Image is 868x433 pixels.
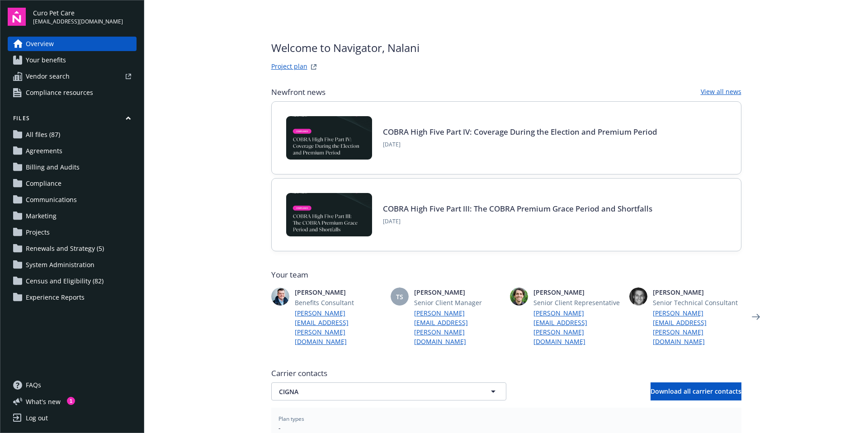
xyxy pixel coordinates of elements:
[26,176,61,191] span: Compliance
[8,37,137,51] a: Overview
[414,308,503,346] a: [PERSON_NAME][EMAIL_ADDRESS][PERSON_NAME][DOMAIN_NAME]
[33,18,123,26] span: [EMAIL_ADDRESS][DOMAIN_NAME]
[26,53,66,67] span: Your benefits
[271,40,420,56] span: Welcome to Navigator , Nalani
[653,308,741,346] a: [PERSON_NAME][EMAIL_ADDRESS][PERSON_NAME][DOMAIN_NAME]
[8,8,26,26] img: navigator-logo.svg
[8,241,137,256] a: Renewals and Strategy (5)
[8,160,137,174] a: Billing and Audits
[383,203,652,214] a: COBRA High Five Part III: The COBRA Premium Grace Period and Shortfalls
[26,397,61,406] span: What ' s new
[8,378,137,392] a: FAQs
[414,287,503,297] span: [PERSON_NAME]
[26,37,54,51] span: Overview
[295,298,383,307] span: Benefits Consultant
[749,310,763,324] a: Next
[26,69,70,84] span: Vendor search
[414,298,503,307] span: Senior Client Manager
[33,8,137,26] button: Curo Pet Care[EMAIL_ADDRESS][DOMAIN_NAME]
[26,274,104,288] span: Census and Eligibility (82)
[26,258,94,272] span: System Administration
[26,241,104,256] span: Renewals and Strategy (5)
[286,116,372,160] img: BLOG-Card Image - Compliance - COBRA High Five Pt 4 - 09-04-25.jpg
[8,193,137,207] a: Communications
[279,387,467,396] span: CIGNA
[510,287,528,306] img: photo
[33,8,123,18] span: Curo Pet Care
[8,176,137,191] a: Compliance
[271,368,741,379] span: Carrier contacts
[286,193,372,236] img: BLOG-Card Image - Compliance - COBRA High Five Pt 3 - 09-03-25.jpg
[278,423,734,433] span: -
[383,217,652,226] span: [DATE]
[8,69,137,84] a: Vendor search
[67,397,75,405] div: 1
[533,298,622,307] span: Senior Client Representative
[26,85,93,100] span: Compliance resources
[26,193,77,207] span: Communications
[271,269,741,280] span: Your team
[278,415,734,423] span: Plan types
[26,378,41,392] span: FAQs
[8,85,137,100] a: Compliance resources
[8,127,137,142] a: All files (87)
[26,225,50,240] span: Projects
[653,287,741,297] span: [PERSON_NAME]
[651,382,741,400] button: Download all carrier contacts
[383,141,657,149] span: [DATE]
[26,127,60,142] span: All files (87)
[8,53,137,67] a: Your benefits
[271,382,506,400] button: CIGNA
[383,127,657,137] a: COBRA High Five Part IV: Coverage During the Election and Premium Period
[26,290,85,305] span: Experience Reports
[8,209,137,223] a: Marketing
[295,287,383,297] span: [PERSON_NAME]
[271,61,307,72] a: Project plan
[26,144,62,158] span: Agreements
[8,258,137,272] a: System Administration
[271,87,325,98] span: Newfront news
[8,225,137,240] a: Projects
[295,308,383,346] a: [PERSON_NAME][EMAIL_ADDRESS][PERSON_NAME][DOMAIN_NAME]
[8,144,137,158] a: Agreements
[629,287,647,306] img: photo
[533,308,622,346] a: [PERSON_NAME][EMAIL_ADDRESS][PERSON_NAME][DOMAIN_NAME]
[653,298,741,307] span: Senior Technical Consultant
[8,397,75,406] button: What's new1
[308,61,319,72] a: projectPlanWebsite
[8,114,137,126] button: Files
[651,387,741,395] span: Download all carrier contacts
[271,287,289,306] img: photo
[396,292,403,301] span: TS
[8,274,137,288] a: Census and Eligibility (82)
[26,411,48,425] div: Log out
[701,87,741,98] a: View all news
[533,287,622,297] span: [PERSON_NAME]
[8,290,137,305] a: Experience Reports
[26,160,80,174] span: Billing and Audits
[26,209,57,223] span: Marketing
